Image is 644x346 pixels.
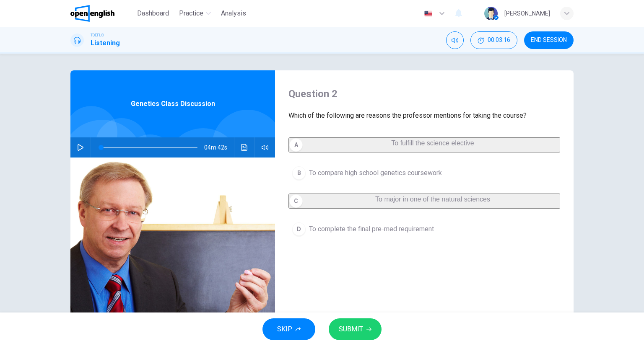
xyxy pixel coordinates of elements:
[91,32,104,38] span: TOEFL®
[218,6,249,21] button: Analysis
[221,8,246,18] span: Analysis
[329,318,382,340] button: SUBMIT
[238,137,251,158] button: Click to see the audio transcription
[470,31,517,49] button: 00:03:16
[289,194,303,208] div: C
[309,168,442,178] span: To compare high school genetics coursework
[288,194,560,209] button: CTo major in one of the natural sciences
[288,111,527,119] span: Which of the following are reasons the professor mentions for taking the course?
[179,8,203,18] span: Practice
[292,222,306,236] div: D
[470,31,517,49] div: Hide
[292,166,306,180] div: B
[176,6,214,21] button: Practice
[488,37,510,44] span: 00:03:16
[262,318,315,340] button: SKIP
[288,87,560,101] h4: Question 2
[277,323,292,335] span: SKIP
[524,31,574,49] button: END SESSION
[309,224,434,234] span: To complete the final pre-med requirement
[288,163,560,183] button: BTo compare high school genetics coursework
[288,219,560,240] button: DTo complete the final pre-med requirement
[391,139,474,147] span: To fulfill the science elective
[134,6,172,21] button: Dashboard
[204,137,234,158] span: 04m 42s
[484,7,498,20] img: Profile picture
[137,8,169,18] span: Dashboard
[339,323,363,335] span: SUBMIT
[504,8,550,18] div: [PERSON_NAME]
[375,196,490,203] span: To major in one of the natural sciences
[131,99,215,109] span: Genetics Class Discussion
[70,5,134,22] a: OpenEnglish logo
[446,31,464,49] div: Mute
[423,10,434,17] img: en
[531,37,567,44] span: END SESSION
[288,137,560,152] button: ATo fulfill the science elective
[70,5,114,22] img: OpenEnglish logo
[91,38,120,48] h1: Listening
[289,138,303,152] div: A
